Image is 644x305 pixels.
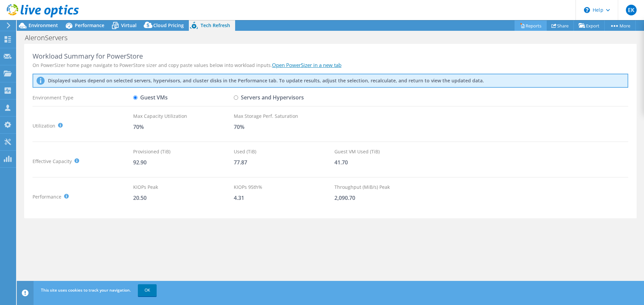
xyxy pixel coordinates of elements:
[334,194,435,202] div: 2,090.70
[234,123,334,131] div: 70%
[272,62,341,68] a: Open PowerSizer in a new tab
[22,34,78,42] h1: AleronServers
[29,22,58,28] span: Environment
[138,284,157,296] a: OK
[515,20,547,31] a: Reports
[33,112,133,139] div: Utilization
[133,148,234,155] div: Provisioned (TiB)
[33,62,628,69] div: On PowerSizer home page navigate to PowerStore sizer and copy paste values below into workload in...
[41,287,131,293] span: This site uses cookies to track your navigation.
[234,148,334,155] div: Used (TiB)
[334,148,435,155] div: Guest VM Used (TiB)
[121,22,137,28] span: Virtual
[604,20,636,31] a: More
[234,194,334,202] div: 4.31
[334,159,435,166] div: 41.70
[48,78,367,84] p: Displayed values depend on selected servers, hypervisors, and cluster disks in the Performance ta...
[33,183,133,210] div: Performance
[234,159,334,166] div: 77.87
[75,22,104,28] span: Performance
[33,148,133,174] div: Effective Capacity
[234,92,304,103] label: Servers and Hypervisors
[133,92,168,103] label: Guest VMs
[153,22,184,28] span: Cloud Pricing
[234,183,334,191] div: KIOPs 95th%
[133,183,234,191] div: KIOPs Peak
[234,95,238,100] input: Servers and Hypervisors
[33,52,628,60] div: Workload Summary for PowerStore
[546,20,574,31] a: Share
[33,92,133,103] div: Environment Type
[334,183,435,191] div: Throughput (MiB/s) Peak
[133,123,234,131] div: 70%
[584,7,590,13] svg: \n
[626,5,637,15] span: EK
[574,20,605,31] a: Export
[133,194,234,202] div: 20.50
[234,112,334,120] div: Max Storage Perf. Saturation
[133,95,138,100] input: Guest VMs
[133,112,234,120] div: Max Capacity Utilization
[201,22,230,28] span: Tech Refresh
[133,159,234,166] div: 92.90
